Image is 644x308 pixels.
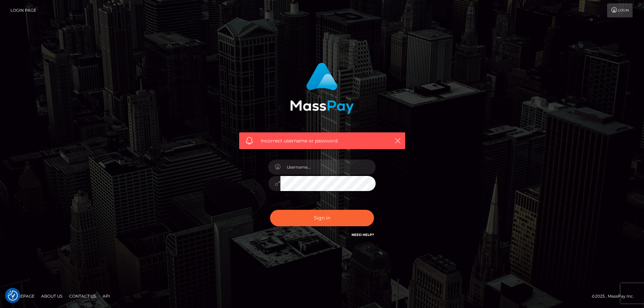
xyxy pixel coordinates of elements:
[607,3,633,17] a: Login
[7,291,37,301] a: Homepage
[261,137,383,144] span: Incorrect username or password.
[100,291,113,301] a: API
[270,210,374,226] button: Sign in
[592,293,639,300] div: © 2025 , MassPay Inc.
[8,291,18,301] img: Revisit consent button
[290,63,354,114] img: MassPay Login
[39,291,65,301] a: About Us
[10,3,36,17] a: Login Page
[352,233,374,237] a: Need Help?
[66,291,99,301] a: Contact Us
[280,160,376,175] input: Username...
[8,291,18,301] button: Consent Preferences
